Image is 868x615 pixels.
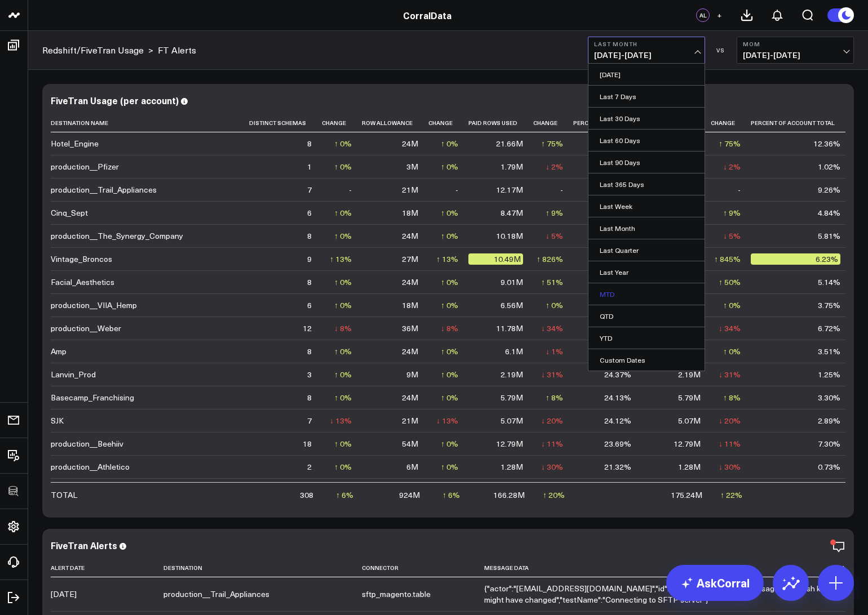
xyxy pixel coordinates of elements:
[441,461,458,473] div: ↑ 0%
[678,415,701,426] div: 5.07M
[441,207,458,219] div: ↑ 0%
[541,323,563,334] div: ↓ 34%
[496,184,523,195] div: 12.17M
[484,559,842,577] th: Message Data
[541,438,563,449] div: ↓ 11%
[813,138,840,149] div: 12.36%
[307,392,312,403] div: 8
[588,108,705,129] a: Last 30 Days
[51,369,96,380] div: Lanvin_Prod
[402,346,418,357] div: 24M
[334,461,352,473] div: ↑ 0%
[818,184,840,195] div: 9.26%
[501,300,523,311] div: 6.56M
[546,161,563,172] div: ↓ 2%
[402,253,418,265] div: 27M
[541,369,563,380] div: ↓ 31%
[334,323,352,334] div: ↓ 8%
[493,489,525,501] div: 166.28M
[402,230,418,242] div: 24M
[51,277,114,288] div: Facial_Aesthetics
[719,323,741,334] div: ↓ 34%
[51,323,121,334] div: production__Weber
[818,415,840,426] div: 2.89%
[588,64,705,85] a: [DATE]
[723,207,741,219] div: ↑ 9%
[307,230,312,242] div: 8
[818,323,840,334] div: 6.72%
[501,277,523,288] div: 9.01M
[674,438,701,449] div: 12.79M
[402,415,418,426] div: 21M
[696,8,710,22] div: AL
[334,369,352,380] div: ↑ 0%
[537,253,563,265] div: ↑ 826%
[300,489,313,501] div: 308
[51,161,119,172] div: production__Pfizer
[723,392,741,403] div: ↑ 8%
[560,184,563,195] div: -
[51,138,99,149] div: Hotel_Engine
[588,327,705,349] a: YTD
[543,489,565,501] div: ↑ 20%
[402,207,418,219] div: 18M
[711,114,751,132] th: Change
[546,300,563,311] div: ↑ 0%
[468,253,523,265] div: 10.49M
[307,461,312,473] div: 2
[441,369,458,380] div: ↑ 0%
[714,253,741,265] div: ↑ 845%
[441,438,458,449] div: ↑ 0%
[163,559,362,577] th: Destination
[402,138,418,149] div: 24M
[501,392,523,403] div: 5.79M
[541,461,563,473] div: ↓ 30%
[403,9,451,21] a: CorralData
[51,114,249,132] th: Destination Name
[719,461,741,473] div: ↓ 30%
[588,305,705,327] a: QTD
[496,323,523,334] div: 11.78M
[362,114,428,132] th: Row Allowance
[307,253,312,265] div: 9
[720,489,742,501] div: ↑ 22%
[436,253,458,265] div: ↑ 13%
[402,392,418,403] div: 24M
[723,300,741,311] div: ↑ 0%
[406,461,418,473] div: 6M
[402,184,418,195] div: 21M
[501,461,523,473] div: 1.28M
[334,161,352,172] div: ↑ 0%
[717,11,722,19] span: +
[51,253,112,265] div: Vintage_Broncos
[818,346,840,357] div: 3.51%
[307,300,312,311] div: 6
[751,253,840,265] div: 6.23%
[818,438,840,449] div: 7.30%
[51,300,137,311] div: production__VIIA_Hemp
[303,438,312,449] div: 18
[336,489,353,501] div: ↑ 6%
[737,37,854,64] button: MoM[DATE]-[DATE]
[501,207,523,219] div: 8.47M
[671,489,702,501] div: 175.24M
[468,114,533,132] th: Paid Rows Used
[51,589,77,600] div: [DATE]
[711,47,731,54] div: VS
[334,207,352,219] div: ↑ 0%
[51,346,67,357] div: Amp
[588,349,705,371] a: Custom Dates
[818,230,840,242] div: 5.81%
[349,184,352,195] div: -
[496,438,523,449] div: 12.79M
[249,114,322,132] th: Distinct Schemas
[588,37,705,64] button: Last Month[DATE]-[DATE]
[406,369,418,380] div: 9M
[307,184,312,195] div: 7
[322,114,362,132] th: Change
[723,161,741,172] div: ↓ 2%
[541,138,563,149] div: ↑ 75%
[719,277,741,288] div: ↑ 50%
[588,173,705,195] a: Last 365 Days
[604,415,631,426] div: 24.12%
